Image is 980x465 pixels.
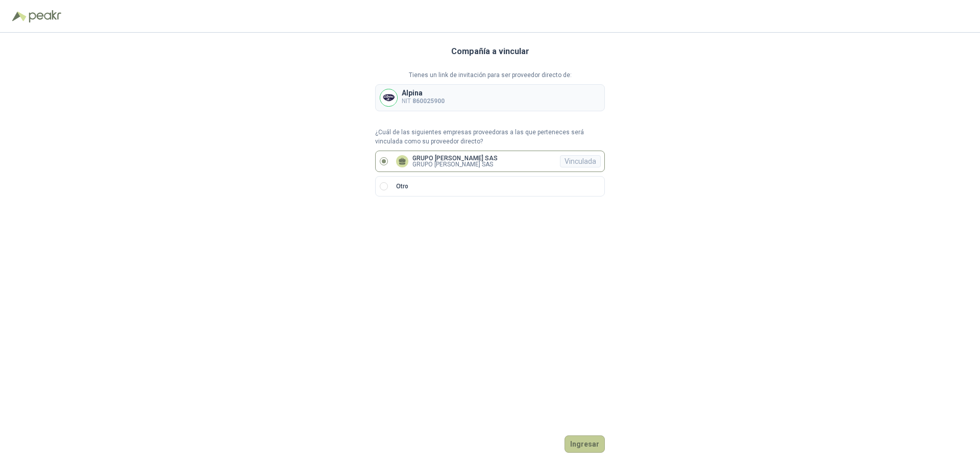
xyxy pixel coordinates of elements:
[396,182,408,191] p: Otro
[380,89,397,106] img: Company Logo
[412,161,498,167] p: GRUPO [PERSON_NAME] SAS
[565,435,605,453] button: Ingresar
[402,96,445,106] p: NIT
[29,10,61,22] img: Peakr
[375,128,605,147] p: ¿Cuál de las siguientes empresas proveedoras a las que perteneces será vinculada como su proveedo...
[12,11,27,21] img: Logo
[451,45,529,58] h3: Compañía a vincular
[402,89,445,96] p: Alpina
[560,155,601,167] div: Vinculada
[375,70,605,80] p: Tienes un link de invitación para ser proveedor directo de:
[412,155,498,161] p: GRUPO [PERSON_NAME] SAS
[412,97,445,105] b: 860025900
